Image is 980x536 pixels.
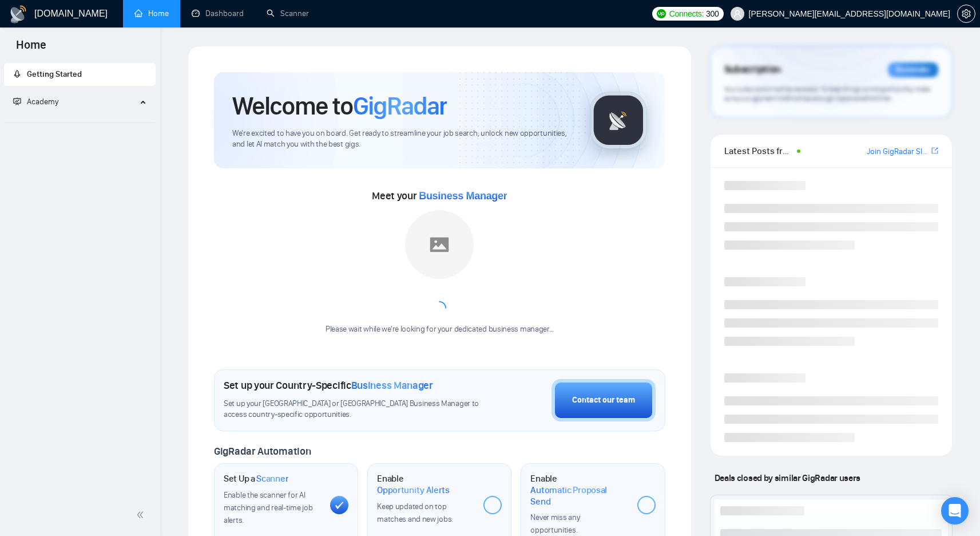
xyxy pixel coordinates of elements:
a: Join GigRadar Slack Community [867,145,929,158]
li: Getting Started [4,63,156,86]
span: Deals closed by similar GigRadar users [710,468,865,488]
div: Reminder [888,62,938,77]
a: searchScanner [267,9,309,18]
button: Contact our team [552,379,656,421]
span: loading [433,301,446,315]
img: placeholder.png [405,210,474,279]
span: Meet your [372,190,507,202]
img: upwork-logo.png [657,9,666,18]
span: We're excited to have you on board. Get ready to streamline your job search, unlock new opportuni... [232,128,572,150]
span: GigRadar Automation [214,445,311,458]
span: setting [958,9,975,18]
span: Getting Started [27,69,82,79]
span: Set up your [GEOGRAPHIC_DATA] or [GEOGRAPHIC_DATA] Business Manager to access country-specific op... [224,399,483,420]
span: Home [7,37,55,61]
span: Never miss any opportunities. [530,513,580,535]
h1: Set up your Country-Specific [224,379,433,392]
span: Academy [27,97,58,107]
span: Latest Posts from the GigRadar Community [724,144,794,158]
span: double-left [136,509,148,521]
span: Connects: [669,7,704,20]
span: Enable the scanner for AI matching and real-time job alerts. [224,490,312,525]
button: setting [957,5,975,23]
span: GigRadar [353,90,447,121]
span: Opportunity Alerts [377,484,450,496]
span: Keep updated on top matches and new jobs. [377,502,453,524]
span: Your subscription will be renewed. To keep things running smoothly, make sure your payment method... [724,85,930,103]
div: Open Intercom Messenger [941,497,969,525]
span: Business Manager [351,379,433,392]
span: fund-projection-screen [13,97,21,105]
span: Business Manager [419,190,507,202]
img: gigradar-logo.png [590,92,647,149]
a: setting [957,9,975,18]
a: homeHome [134,9,169,18]
div: Please wait while we're looking for your dedicated business manager... [319,324,561,335]
span: Automatic Proposal Send [530,484,628,507]
span: Academy [13,97,58,107]
h1: Enable [530,473,628,507]
h1: Enable [377,473,474,495]
span: user [733,10,741,18]
span: Subscription [724,60,781,80]
a: dashboardDashboard [192,9,244,18]
span: Scanner [256,473,288,484]
h1: Set Up a [224,473,288,484]
span: 300 [706,7,719,20]
a: export [931,145,938,156]
span: rocket [13,70,21,78]
img: logo [9,5,27,23]
h1: Welcome to [232,90,447,121]
div: Contact our team [572,394,635,407]
li: Academy Homepage [4,118,156,125]
span: export [931,146,938,155]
